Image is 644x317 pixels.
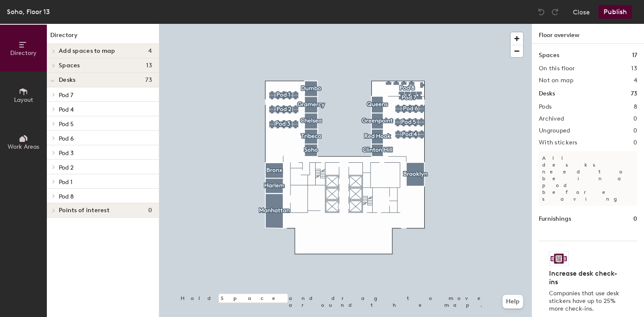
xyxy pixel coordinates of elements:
span: Add spaces to map [59,48,115,55]
h2: 13 [631,65,637,72]
img: Redo [551,8,559,16]
h1: 0 [633,214,637,224]
h1: 17 [632,51,637,60]
span: Work Areas [8,143,39,150]
h2: 0 [633,115,637,122]
span: 0 [148,207,152,214]
h2: Ungrouped [539,127,570,134]
h1: Floor overview [532,24,644,44]
span: Spaces [59,62,80,69]
div: Soho, Floor 13 [7,6,50,17]
h2: 4 [634,77,637,84]
h2: Not on map [539,77,573,84]
span: 4 [148,48,152,55]
h2: 0 [633,139,637,146]
button: Publish [598,5,632,19]
span: Pod 1 [59,179,72,186]
h2: 8 [634,104,637,110]
p: All desks need to be in a pod before saving [539,151,637,206]
img: Undo [537,8,546,16]
span: Pod 6 [59,135,74,142]
h1: Directory [47,31,159,44]
span: Pod 4 [59,106,74,113]
h1: Spaces [539,51,559,60]
img: Sticker logo [549,251,569,266]
h1: Furnishings [539,214,571,224]
h2: 0 [633,127,637,134]
span: Pod 3 [59,150,74,157]
h1: 73 [631,89,637,98]
h2: On this floor [539,65,575,72]
span: Pod 7 [59,92,73,99]
span: 13 [146,62,152,69]
button: Close [573,5,590,19]
span: Layout [14,96,33,104]
h1: Desks [539,89,555,98]
h2: Pods [539,104,552,110]
button: Help [503,295,523,308]
h2: Archived [539,115,564,122]
span: 73 [145,77,152,84]
span: Directory [10,49,37,57]
p: Companies that use desk stickers have up to 25% more check-ins. [549,290,622,313]
span: Desks [59,77,75,84]
span: Pod 5 [59,121,74,128]
span: Points of interest [59,207,109,214]
h2: With stickers [539,139,578,146]
span: Pod 2 [59,164,74,171]
span: Pod 8 [59,193,74,200]
h4: Increase desk check-ins [549,269,622,286]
